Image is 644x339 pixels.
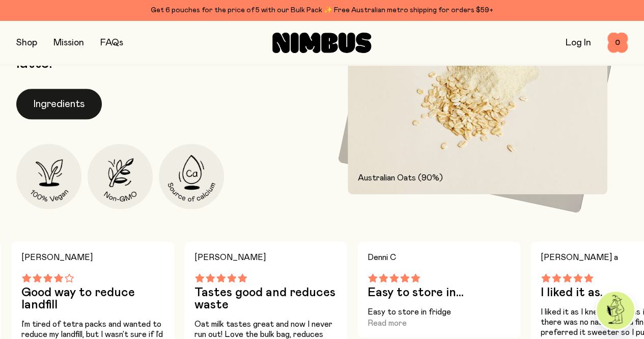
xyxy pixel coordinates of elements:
[16,4,628,16] div: Get 6 pouches for the price of 5 with our Bulk Pack ✨ Free Australian metro shipping for orders $59+
[100,38,123,47] a: FAQs
[53,38,84,47] a: Mission
[368,307,510,317] p: Easy to store in fridge
[597,292,634,329] img: agent
[16,89,102,119] button: Ingredients
[607,33,628,53] button: 0
[358,172,598,184] p: Australian Oats (90%)
[368,317,407,329] button: Read more
[194,286,337,311] h3: Tastes good and reduces waste
[368,286,510,299] h3: Easy to store in...
[566,38,591,47] a: Log In
[21,250,164,265] h4: [PERSON_NAME]
[368,250,510,265] h4: Denni C
[194,250,337,265] h4: [PERSON_NAME]
[21,286,164,311] h3: Good way to reduce landfill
